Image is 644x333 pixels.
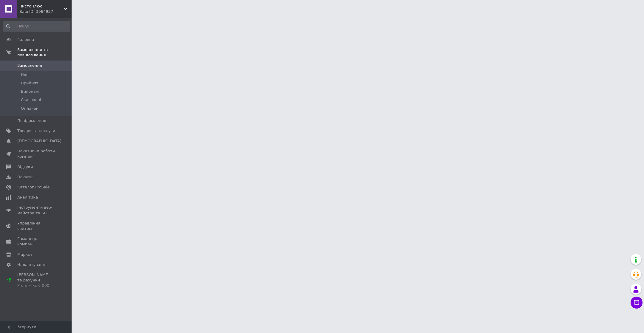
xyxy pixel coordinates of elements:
span: Маркет [17,252,33,257]
div: Ваш ID: 3964957 [19,9,72,14]
span: ЧистоПлюс [19,4,64,9]
span: Виконані [21,89,39,94]
span: Головна [17,37,34,42]
span: Замовлення та повідомлення [17,47,72,58]
span: Скасовані [21,97,41,103]
span: Оплачені [21,106,40,111]
span: Аналітика [17,195,38,200]
span: Управління сайтом [17,221,55,231]
span: Гаманець компанії [17,236,55,247]
span: Товари та послуги [17,128,55,134]
span: Повідомлення [17,118,46,123]
span: Налаштування [17,262,48,267]
span: Замовлення [17,63,42,68]
span: Нові [21,72,30,78]
span: Прийняті [21,80,39,86]
span: Інструменти веб-майстра та SEO [17,205,55,216]
span: Покупці [17,174,33,180]
input: Пошук [3,21,70,32]
span: Показники роботи компанії [17,148,55,159]
div: Prom мікс 6 000 [17,283,55,288]
span: Відгуки [17,164,33,170]
button: Чат з покупцем [631,297,643,309]
span: Каталог ProSale [17,185,50,190]
span: [DEMOGRAPHIC_DATA] [17,138,61,144]
span: [PERSON_NAME] та рахунки [17,272,55,289]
